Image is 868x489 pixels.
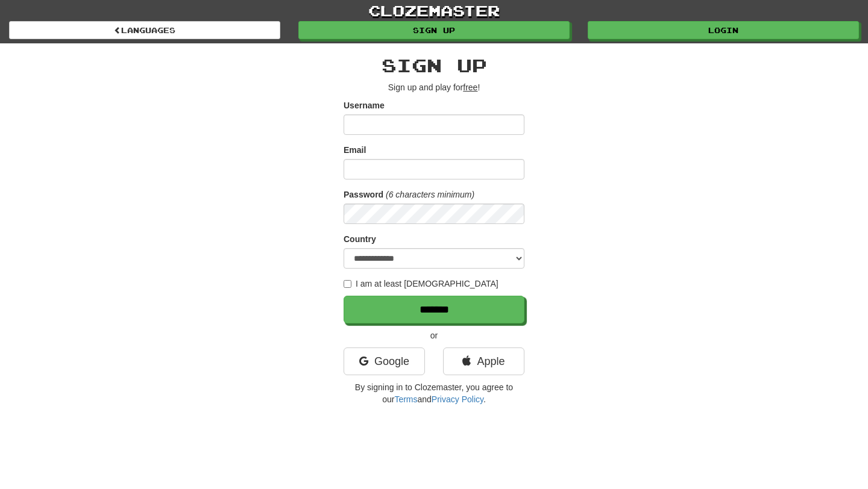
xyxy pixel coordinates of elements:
[588,21,859,39] a: Login
[344,99,385,111] label: Username
[443,347,524,375] a: Apple
[9,21,280,39] a: Languages
[344,81,524,93] p: Sign up and play for !
[298,21,570,39] a: Sign up
[344,144,366,156] label: Email
[386,190,474,199] em: (6 characters minimum)
[344,55,524,75] h2: Sign up
[394,394,417,404] a: Terms
[344,233,376,245] label: Country
[432,394,483,404] a: Privacy Policy
[344,280,351,288] input: I am at least [DEMOGRAPHIC_DATA]
[344,188,383,201] label: Password
[344,381,524,405] p: By signing in to Clozemaster, you agree to our and .
[463,83,477,92] u: free
[344,347,425,375] a: Google
[344,278,498,290] label: I am at least [DEMOGRAPHIC_DATA]
[344,329,524,341] p: or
